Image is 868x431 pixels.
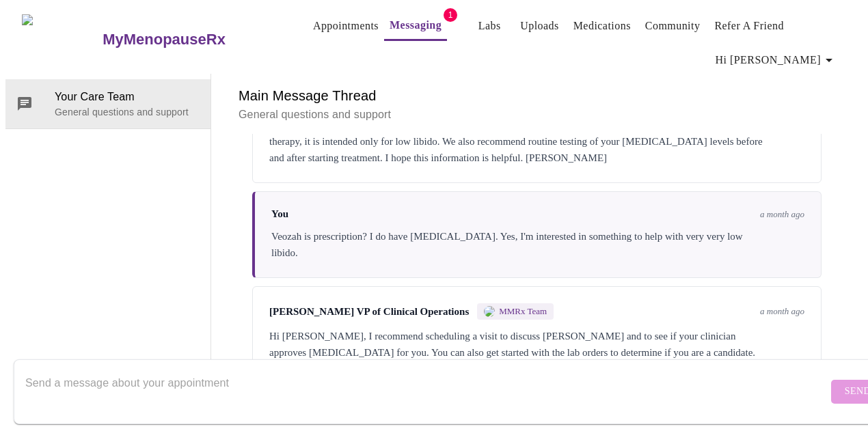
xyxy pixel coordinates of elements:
[55,105,200,119] p: General questions and support
[103,31,226,48] h3: MyMenopauseRx
[478,16,501,36] a: Labs
[239,85,835,107] h6: Main Message Thread
[640,12,706,40] button: Community
[645,16,701,36] a: Community
[271,208,288,220] span: You
[5,79,211,128] div: Your Care TeamGeneral questions and support
[716,51,837,70] span: Hi [PERSON_NAME]
[308,12,384,40] button: Appointments
[760,306,804,317] span: a month ago
[714,16,784,36] a: Refer a Friend
[271,228,804,261] div: Veozah is prescription? I do have [MEDICAL_DATA]. Yes, I'm interested in something to help with v...
[101,16,280,64] a: MyMenopauseRx
[22,14,101,66] img: MyMenopauseRx Logo
[515,12,565,40] button: Uploads
[269,306,469,318] span: [PERSON_NAME] VP of Clinical Operations
[709,12,789,40] button: Refer a Friend
[573,16,631,36] a: Medications
[55,89,200,105] span: Your Care Team
[384,12,447,41] button: Messaging
[499,306,547,317] span: MMRx Team
[25,370,828,413] textarea: Send a message about your appointment
[484,306,495,317] img: MMRX
[760,209,804,220] span: a month ago
[269,328,804,377] div: Hi [PERSON_NAME], I recommend scheduling a visit to discuss [PERSON_NAME] and to see if your clin...
[520,16,559,36] a: Uploads
[467,12,511,40] button: Labs
[313,16,379,36] a: Appointments
[568,12,636,40] button: Medications
[390,16,442,35] a: Messaging
[710,46,843,74] button: Hi [PERSON_NAME]
[444,8,457,22] span: 1
[239,107,835,123] p: General questions and support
